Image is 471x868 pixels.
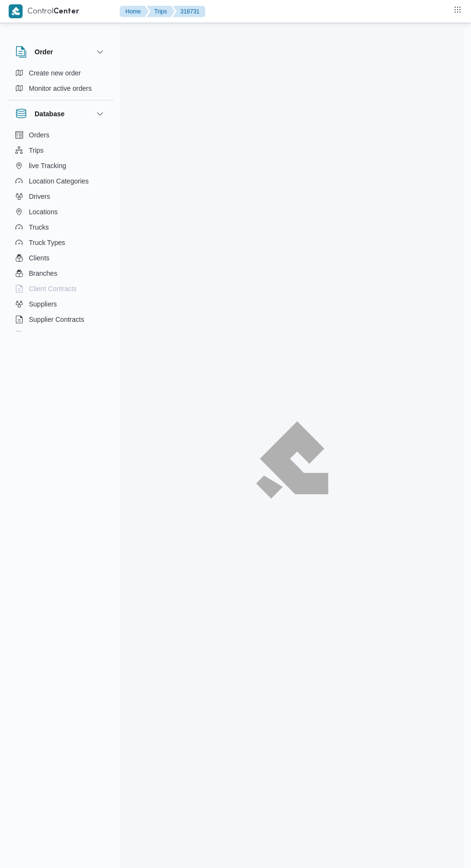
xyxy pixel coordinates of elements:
[12,189,110,204] button: Drivers
[8,65,113,100] div: Order
[29,314,84,325] span: Supplier Contracts
[12,266,110,281] button: Branches
[29,83,92,94] span: Monitor active orders
[147,6,174,17] button: Trips
[9,4,23,18] img: X8yXhbKr1z7QwAAAABJRU5ErkJggg==
[12,81,110,96] button: Monitor active orders
[29,206,58,218] span: Locations
[29,268,57,279] span: Branches
[29,221,49,233] span: Trucks
[29,145,44,156] span: Trips
[12,127,110,143] button: Orders
[29,67,81,79] span: Create new order
[29,252,50,264] span: Clients
[53,8,79,15] b: Center
[29,175,89,187] span: Location Categories
[12,296,110,312] button: Suppliers
[12,312,110,327] button: Supplier Contracts
[12,158,110,173] button: live Tracking
[12,65,110,81] button: Create new order
[35,108,64,120] h3: Database
[29,129,50,141] span: Orders
[173,6,205,17] button: 318731
[29,298,57,310] span: Suppliers
[12,281,110,296] button: Client Contracts
[35,46,53,58] h3: Order
[12,220,110,235] button: Trucks
[15,108,106,120] button: Database
[8,127,113,335] div: Database
[12,204,110,220] button: Locations
[12,327,110,342] button: Devices
[29,283,77,294] span: Client Contracts
[29,237,65,248] span: Truck Types
[15,46,106,58] button: Order
[120,6,149,17] button: Home
[29,329,53,341] span: Devices
[29,160,66,171] span: live Tracking
[12,235,110,250] button: Truck Types
[29,191,50,202] span: Drivers
[12,173,110,189] button: Location Categories
[12,250,110,266] button: Clients
[12,143,110,158] button: Trips
[261,427,323,492] img: ILLA Logo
